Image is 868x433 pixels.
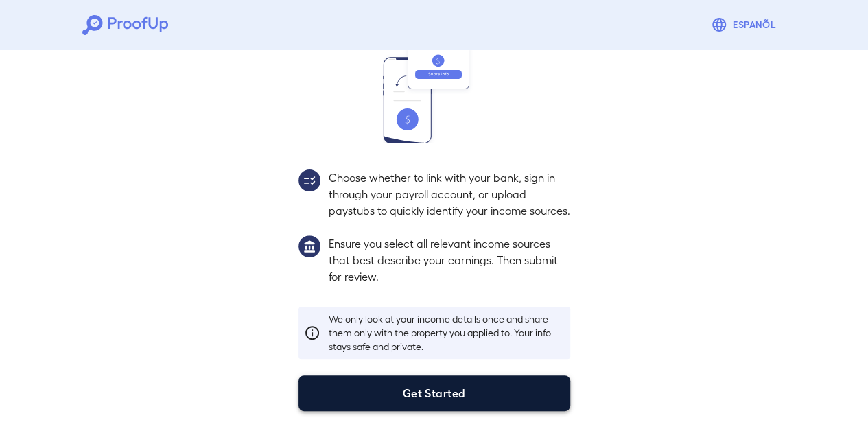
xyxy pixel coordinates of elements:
[329,235,570,285] p: Ensure you select all relevant income sources that best describe your earnings. Then submit for r...
[329,169,570,219] p: Choose whether to link with your bank, sign in through your payroll account, or upload paystubs t...
[298,375,570,411] button: Get Started
[298,235,320,257] img: group1.svg
[383,45,486,143] img: transfer_money.svg
[329,312,565,353] p: We only look at your income details once and share them only with the property you applied to. Yo...
[298,169,320,191] img: group2.svg
[705,11,786,38] button: Espanõl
